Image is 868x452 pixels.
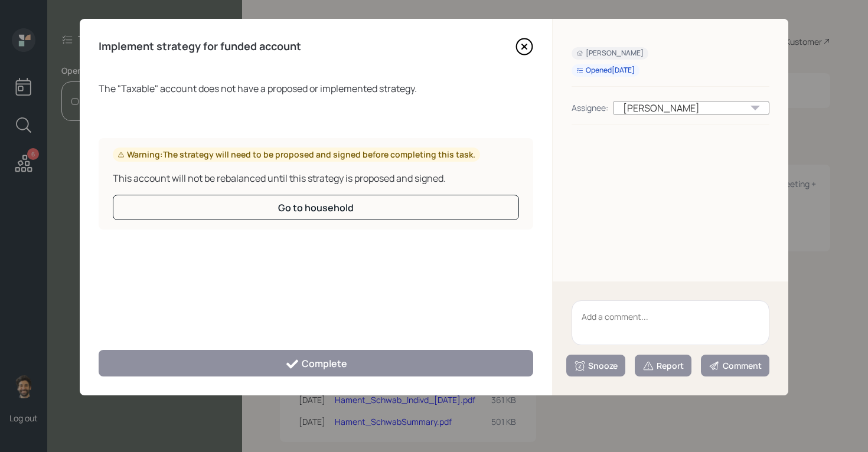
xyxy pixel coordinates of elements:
[285,357,347,371] div: Complete
[113,171,519,185] div: This account will not be rebalanced until this strategy is proposed and signed.
[99,350,533,376] button: Complete
[709,360,762,372] div: Comment
[613,101,769,115] div: [PERSON_NAME]
[701,355,769,376] button: Comment
[574,360,618,372] div: Snooze
[99,40,301,53] h4: Implement strategy for funded account
[576,48,644,58] div: [PERSON_NAME]
[642,360,684,372] div: Report
[635,355,691,376] button: Report
[572,101,608,114] div: Assignee:
[278,201,354,214] div: Go to household
[113,195,519,220] button: Go to household
[566,355,625,376] button: Snooze
[576,65,635,76] div: Opened [DATE]
[99,81,533,96] div: The " Taxable " account does not have a proposed or implemented strategy.
[118,149,475,161] div: Warning: The strategy will need to be proposed and signed before completing this task.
